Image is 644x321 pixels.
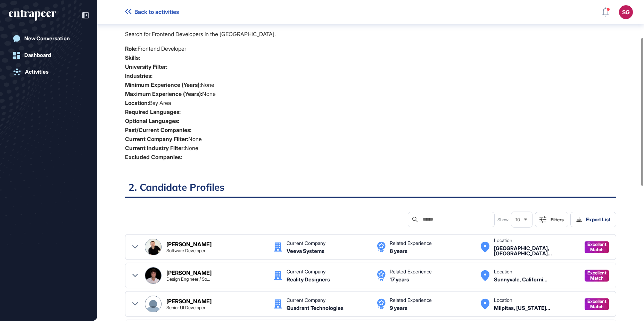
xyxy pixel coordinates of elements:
img: Kalpana Mullamuri [145,296,161,312]
strong: University Filter: [125,63,167,70]
div: Location [494,298,512,303]
div: [PERSON_NAME] [166,298,212,304]
div: Activities [25,69,49,75]
div: Related Experience [390,269,432,274]
div: [PERSON_NAME] [166,241,212,247]
div: Current Company [287,269,325,274]
li: Frontend Developer [125,44,616,53]
div: Design Engineer / Software Developer [166,277,210,281]
a: Back to activities [125,9,179,15]
strong: Excluded Companies: [125,154,182,160]
div: Related Experience [390,298,432,303]
strong: Past/Current Companies: [125,126,191,133]
div: Veeva Systems [287,248,324,254]
a: Dashboard [9,48,89,62]
h2: 2. Candidate Profiles [125,181,616,198]
div: Reality Designers [287,277,330,282]
div: Filters [551,217,564,222]
div: 9 years [390,305,407,311]
img: Raymond Spartz [145,267,161,283]
p: Search for Frontend Developers in the [GEOGRAPHIC_DATA]. [125,30,616,39]
li: None [125,80,616,89]
strong: Skills: [125,54,140,61]
div: New Conversation [24,35,70,42]
div: Dashboard [24,52,51,58]
li: Bay Area [125,98,616,107]
strong: Optional Languages: [125,117,179,124]
strong: Minimum Experience (Years): [125,81,201,88]
div: Sunnyvale, California, United States United States [494,277,547,282]
a: New Conversation [9,32,89,46]
span: Show [497,215,509,224]
div: Related Experience [390,241,432,246]
span: 10 [515,217,520,222]
strong: Current Industry Filter: [125,145,185,151]
img: Gabriel Jacobs [145,239,161,255]
div: [PERSON_NAME] [166,270,212,275]
strong: Current Company Filter: [125,135,188,142]
div: Location [494,269,512,274]
strong: Role: [125,45,138,52]
div: Software Developer [166,248,205,253]
li: None [125,134,616,143]
strong: Location: [125,99,149,106]
div: Current Company [287,298,325,303]
div: Mountain View, California, United States United States [494,246,578,256]
strong: Industries: [125,72,152,79]
div: 8 years [390,248,407,254]
div: Current Company [287,241,325,246]
button: Filters [535,212,568,227]
li: None [125,143,616,153]
div: Location [494,238,512,243]
div: entrapeer-logo [9,10,56,21]
div: Quadrant Technologies [287,305,344,311]
strong: Maximum Experience (Years): [125,90,202,97]
div: Milpitas, California, United States United States [494,305,550,311]
li: None [125,89,616,98]
strong: Required Languages: [125,108,181,115]
button: Export List [570,212,616,227]
div: Senior UI Developer [166,305,205,310]
span: Excellent Match [587,270,606,281]
span: Back to activities [134,9,179,15]
span: Excellent Match [587,299,606,309]
span: Excellent Match [587,242,606,252]
button: SG [619,5,633,19]
div: 17 years [390,277,409,282]
div: Export List [576,217,610,222]
a: Activities [9,65,89,79]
